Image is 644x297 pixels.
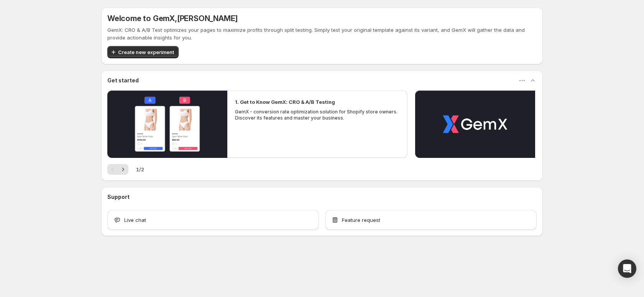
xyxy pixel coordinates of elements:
[136,166,144,173] span: 1 / 2
[107,193,130,201] h3: Support
[118,164,128,175] button: Next
[118,48,174,56] span: Create new experiment
[107,14,238,23] h5: Welcome to GemX
[342,216,380,224] span: Feature request
[235,98,335,106] h2: 1. Get to Know GemX: CRO & A/B Testing
[175,14,238,23] span: , [PERSON_NAME]
[107,26,537,41] p: GemX: CRO & A/B Test optimizes your pages to maximize profits through split testing. Simply test ...
[415,90,535,158] button: Play video
[618,259,636,278] div: Open Intercom Messenger
[107,90,227,158] button: Play video
[107,164,128,175] nav: Pagination
[107,77,139,84] h3: Get started
[124,216,146,224] span: Live chat
[235,109,400,121] p: GemX - conversion rate optimization solution for Shopify store owners. Discover its features and ...
[107,46,179,58] button: Create new experiment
